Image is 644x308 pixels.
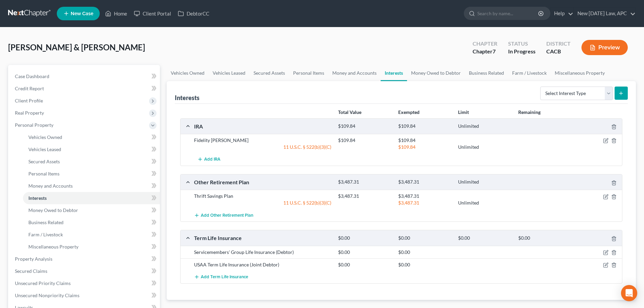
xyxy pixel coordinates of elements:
[71,11,93,16] span: New Case
[249,65,289,81] a: Secured Assets
[191,193,335,199] div: Thrift Savings Plan
[15,110,44,116] span: Real Property
[335,123,395,129] div: $109.84
[23,168,160,180] a: Personal Items
[204,157,220,162] span: Add IRA
[191,261,335,268] div: USAA Term Life Insurance (Joint Debtor)
[28,134,62,140] span: Vehicles Owned
[23,204,160,216] a: Money Owed to Debtor
[191,234,335,241] div: Term Life Insurance
[23,131,160,143] a: Vehicles Owned
[518,109,541,115] strong: Remaining
[9,253,160,265] a: Property Analysis
[289,65,328,81] a: Personal Items
[395,199,455,206] div: $3,487.31
[201,274,248,280] span: Add Term Life Insurance
[15,122,53,128] span: Personal Property
[175,94,199,102] div: Interests
[9,82,160,95] a: Credit Report
[546,48,571,55] div: CACB
[15,98,43,103] span: Client Profile
[28,146,61,152] span: Vehicles Leased
[395,179,455,185] div: $3,487.31
[174,7,213,20] a: DebtorCC
[9,70,160,82] a: Case Dashboard
[477,7,539,20] input: Search by name...
[407,65,465,81] a: Money Owed to Debtor
[455,123,515,129] div: Unlimited
[194,153,224,166] button: Add IRA
[473,48,497,55] div: Chapter
[23,216,160,229] a: Business Related
[473,40,497,48] div: Chapter
[335,261,395,268] div: $0.00
[574,7,636,20] a: New [DATE] Law, APC
[23,180,160,192] a: Money and Accounts
[9,265,160,277] a: Secured Claims
[194,209,253,221] button: Add Other Retirement Plan
[23,241,160,253] a: Miscellaneous Property
[455,199,515,206] div: Unlimited
[102,7,130,20] a: Home
[15,256,52,262] span: Property Analysis
[15,73,49,79] span: Case Dashboard
[191,137,335,144] div: Fidelity [PERSON_NAME]
[508,48,535,55] div: In Progress
[335,137,395,144] div: $109.84
[191,249,335,256] div: Servicemembers' Group Life Insurance (Debtor)
[455,144,515,150] div: Unlimited
[28,244,78,250] span: Miscellaneous Property
[167,65,209,81] a: Vehicles Owned
[395,137,455,144] div: $109.84
[621,285,637,301] div: Open Intercom Messenger
[338,109,361,115] strong: Total Value
[28,207,78,213] span: Money Owed to Debtor
[191,144,335,150] div: 11 U.S.C. § 522(b)(3)(C)
[508,40,535,48] div: Status
[546,40,571,48] div: District
[28,183,73,189] span: Money and Accounts
[493,48,496,54] span: 7
[381,65,407,81] a: Interests
[15,268,47,274] span: Secured Claims
[23,229,160,241] a: Farm / Livestock
[15,86,44,91] span: Credit Report
[15,292,79,298] span: Unsecured Nonpriority Claims
[28,232,63,237] span: Farm / Livestock
[551,65,609,81] a: Miscellaneous Property
[23,143,160,156] a: Vehicles Leased
[335,179,395,185] div: $3,487.31
[194,271,248,283] button: Add Term Life Insurance
[335,249,395,256] div: $0.00
[23,156,160,168] a: Secured Assets
[328,65,381,81] a: Money and Accounts
[395,235,455,241] div: $0.00
[28,159,60,164] span: Secured Assets
[458,109,469,115] strong: Limit
[335,193,395,199] div: $3,487.31
[191,199,335,206] div: 11 U.S.C. § 522(b)(3)(C)
[395,249,455,256] div: $0.00
[395,123,455,129] div: $109.84
[23,192,160,204] a: Interests
[9,277,160,289] a: Unsecured Priority Claims
[465,65,508,81] a: Business Related
[201,213,253,218] span: Add Other Retirement Plan
[191,123,335,130] div: IRA
[551,7,573,20] a: Help
[455,179,515,185] div: Unlimited
[15,280,71,286] span: Unsecured Priority Claims
[508,65,551,81] a: Farm / Livestock
[395,144,455,150] div: $109.84
[395,193,455,199] div: $3,487.31
[398,109,420,115] strong: Exempted
[209,65,249,81] a: Vehicles Leased
[28,195,47,201] span: Interests
[130,7,174,20] a: Client Portal
[581,40,628,55] button: Preview
[8,42,145,52] span: [PERSON_NAME] & [PERSON_NAME]
[28,171,59,176] span: Personal Items
[191,179,335,186] div: Other Retirement Plan
[395,261,455,268] div: $0.00
[335,235,395,241] div: $0.00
